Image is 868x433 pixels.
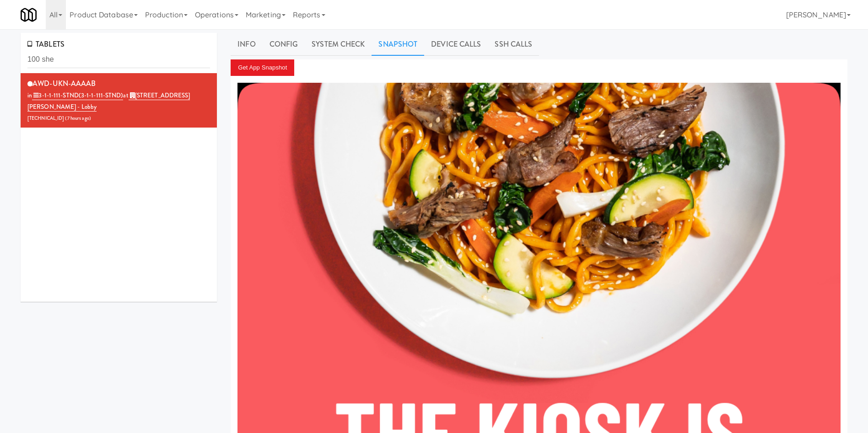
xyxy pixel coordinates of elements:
[21,73,217,128] li: AWD-UKN-AAAABin 3-1-1-111-STND(3-1-1-111-STND)at [STREET_ADDRESS][PERSON_NAME] - Lobby[TECHNICAL_...
[27,91,123,100] span: in
[32,78,96,89] span: AWD-UKN-AAAAB
[27,51,210,68] input: Search tablets
[372,33,424,56] a: Snapshot
[488,33,539,56] a: SSH Calls
[231,59,294,76] button: Get App Snapshot
[27,39,65,49] span: TABLETS
[424,33,488,56] a: Device Calls
[67,115,89,122] span: 7 hours ago
[21,7,37,23] img: Micromart
[32,91,123,100] a: 3-1-1-111-STND(3-1-1-111-STND)
[231,33,262,56] a: Info
[27,115,91,122] span: [TECHNICAL_ID] ( )
[27,91,190,111] span: at
[27,91,190,112] a: [STREET_ADDRESS][PERSON_NAME] - Lobby
[263,33,305,56] a: Config
[305,33,372,56] a: System Check
[79,91,124,100] span: (3-1-1-111-STND)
